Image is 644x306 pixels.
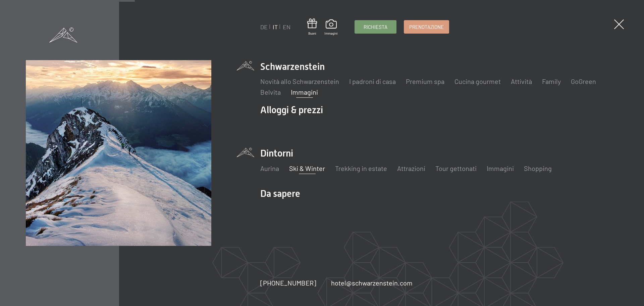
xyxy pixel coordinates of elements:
span: Immagini [324,31,338,36]
a: Immagini [487,164,514,172]
a: Prenotazione [404,20,449,33]
a: Aurina [260,164,279,172]
a: Belvita [260,88,281,96]
a: hotel@schwarzenstein.com [331,278,413,288]
span: Buoni [307,31,317,36]
a: Attrazioni [397,164,425,172]
a: Novità allo Schwarzenstein [260,77,339,85]
span: Prenotazione [409,24,444,31]
a: IT [273,23,278,31]
a: Tour gettonati [435,164,477,172]
a: Ski & Winter [289,164,325,172]
a: Premium spa [406,77,444,85]
a: DE [260,23,268,31]
a: Trekking in estate [335,164,387,172]
a: GoGreen [571,77,596,85]
a: I padroni di casa [349,77,396,85]
a: Buoni [307,18,317,36]
a: EN [283,23,290,31]
span: Richiesta [364,24,387,31]
a: [PHONE_NUMBER] [260,278,316,288]
a: Cucina gourmet [454,77,501,85]
a: Shopping [524,164,552,172]
a: Immagini [291,88,318,96]
a: Family [542,77,561,85]
a: Immagini [324,19,338,36]
a: Richiesta [355,20,396,33]
span: [PHONE_NUMBER] [260,279,316,287]
a: Attività [511,77,532,85]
